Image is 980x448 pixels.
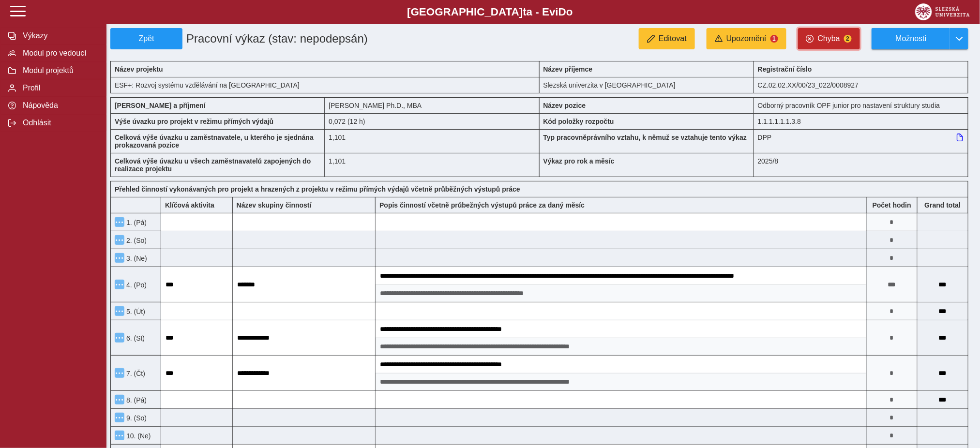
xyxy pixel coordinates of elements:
button: Zpět [110,28,182,49]
b: Výše úvazku pro projekt v režimu přímých výdajů [115,118,273,125]
button: Menu [115,280,124,289]
b: Suma za den přes všechny výkazy [918,201,968,209]
span: Zpět [115,34,178,43]
b: Celková výše úvazku u zaměstnavatele, u kterého je sjednána prokazovaná pozice [115,134,314,149]
h1: Pracovní výkaz (stav: nepodepsán) [182,28,471,49]
span: Odhlásit [20,119,98,127]
span: Možnosti [880,34,942,43]
div: DPP [754,129,968,153]
b: Název skupiny činností [237,201,312,209]
b: Výkaz pro rok a měsíc [543,157,615,165]
button: Menu [115,413,124,422]
b: Počet hodin [867,201,917,209]
img: logo_web_su.png [915,3,970,20]
span: t [523,6,526,18]
b: Registrační číslo [758,65,812,73]
span: Profil [20,84,98,92]
div: Odborný pracovník OPF junior pro nastavení struktury studia [754,97,968,113]
span: 7. (Čt) [124,370,145,377]
button: Menu [115,368,124,378]
b: Přehled činností vykonávaných pro projekt a hrazených z projektu v režimu přímých výdajů včetně p... [115,185,520,193]
div: 1.1.1.1.1.1.3.8 [754,113,968,129]
button: Menu [115,306,124,316]
span: Modul pro vedoucí [20,49,98,58]
b: [PERSON_NAME] a příjmení [115,102,205,109]
span: o [566,6,573,18]
span: Editovat [659,34,687,43]
button: Menu [115,235,124,245]
span: 2 [844,35,852,43]
span: 8. (Pá) [124,396,147,404]
span: 6. (St) [124,334,145,342]
span: 3. (Ne) [124,254,147,262]
div: CZ.02.02.XX/00/23_022/0008927 [754,77,968,93]
b: [GEOGRAPHIC_DATA] a - Evi [29,6,951,18]
b: Název projektu [115,65,163,73]
span: 1. (Pá) [124,219,147,226]
b: Název příjemce [543,65,593,73]
b: Název pozice [543,102,586,109]
span: 4. (Po) [124,281,147,289]
span: 1 [770,35,778,43]
b: Klíčová aktivita [165,201,214,209]
button: Editovat [639,28,695,49]
div: [PERSON_NAME] Ph.D., MBA [325,97,539,113]
button: Chyba2 [798,28,860,49]
span: 2. (So) [124,237,147,244]
div: 1,101 [325,153,539,177]
span: 5. (Út) [124,308,145,315]
span: 9. (So) [124,414,147,422]
b: Popis činností včetně průbežných výstupů práce za daný měsíc [379,201,585,209]
button: Menu [115,333,124,343]
div: 0,576 h / den. 2,88 h / týden. [325,113,539,129]
button: Menu [115,395,124,404]
span: Upozornění [726,34,767,43]
b: Typ pracovněprávního vztahu, k němuž se vztahuje tento výkaz [543,134,747,141]
button: Menu [115,431,124,440]
span: Modul projektů [20,66,98,75]
span: Chyba [818,34,840,43]
span: D [558,6,566,18]
b: Kód položky rozpočtu [543,118,614,125]
span: Nápověda [20,101,98,110]
span: Výkazy [20,31,98,40]
span: 10. (Ne) [124,432,151,440]
div: ESF+: Rozvoj systému vzdělávání na [GEOGRAPHIC_DATA] [110,77,540,93]
button: Menu [115,217,124,227]
button: Upozornění1 [707,28,786,49]
button: Možnosti [872,28,950,49]
div: 2025/8 [754,153,968,177]
div: Slezská univerzita v [GEOGRAPHIC_DATA] [540,77,754,93]
b: Celková výše úvazku u všech zaměstnavatelů zapojených do realizace projektu [115,157,311,173]
div: 1,101 [325,129,539,153]
button: Menu [115,253,124,263]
